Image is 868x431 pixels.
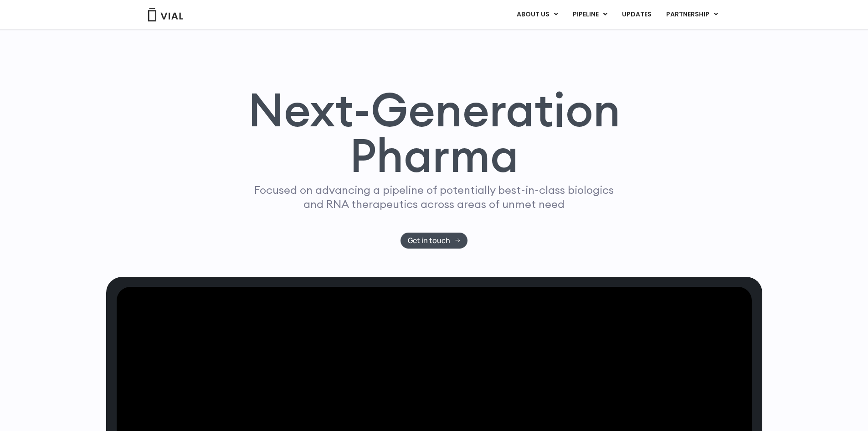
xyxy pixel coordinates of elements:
[147,8,184,21] img: Vial Logo
[565,7,614,22] a: PIPELINEMenu Toggle
[401,233,467,249] a: Get in touch
[237,87,632,179] h1: Next-Generation Pharma
[251,183,618,211] p: Focused on advancing a pipeline of potentially best-in-class biologics and RNA therapeutics acros...
[408,237,450,244] span: Get in touch
[659,7,725,22] a: PARTNERSHIPMenu Toggle
[615,7,658,22] a: UPDATES
[509,7,565,22] a: ABOUT USMenu Toggle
